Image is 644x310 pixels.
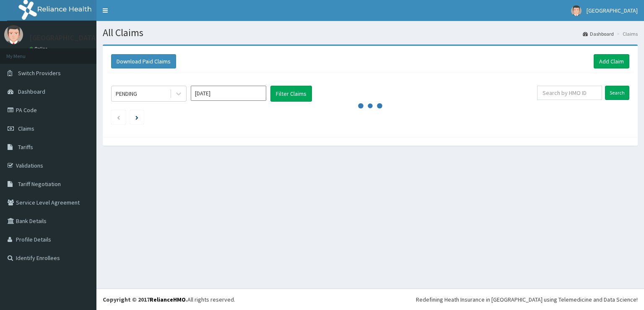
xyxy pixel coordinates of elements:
span: Tariffs [18,143,33,151]
svg: audio-loading [358,93,383,118]
input: Search by HMO ID [537,86,602,100]
span: Switch Providers [18,69,61,77]
div: Redefining Heath Insurance in [GEOGRAPHIC_DATA] using Telemedicine and Data Science! [416,295,638,304]
a: Previous page [117,113,120,121]
h1: All Claims [103,27,638,38]
a: Add Claim [594,54,629,68]
a: Online [29,46,49,52]
span: Claims [18,125,34,132]
a: Next page [135,113,138,121]
footer: All rights reserved. [96,289,644,310]
span: [GEOGRAPHIC_DATA] [587,7,638,14]
a: Dashboard [583,30,614,37]
p: [GEOGRAPHIC_DATA] [29,34,99,42]
a: RelianceHMO [150,296,186,303]
input: Search [605,86,629,100]
strong: Copyright © 2017 . [103,296,187,303]
button: Download Paid Claims [111,54,176,68]
span: Tariff Negotiation [18,180,61,188]
li: Claims [615,30,638,37]
input: Select Month and Year [191,86,266,101]
button: Filter Claims [270,86,312,102]
img: User Image [4,25,23,44]
div: PENDING [116,89,137,98]
img: User Image [571,5,582,16]
span: Dashboard [18,88,45,95]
